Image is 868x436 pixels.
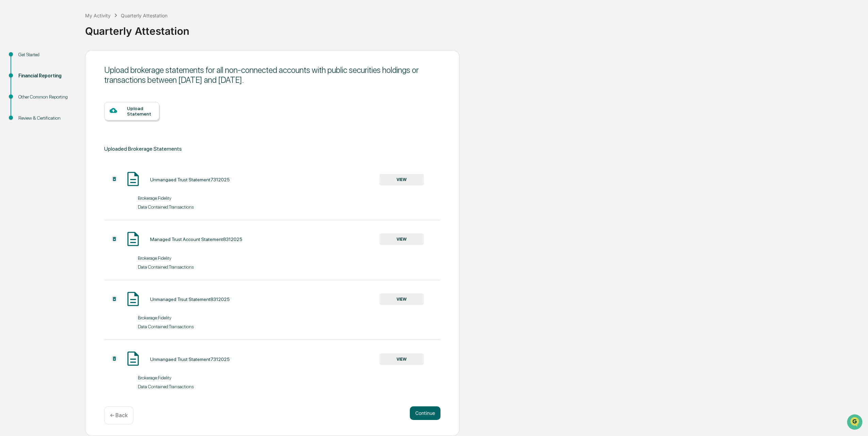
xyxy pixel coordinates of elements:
[846,414,865,432] iframe: Open customer support
[85,13,111,18] div: My Activity
[85,19,865,37] div: Quarterly Attestation
[380,354,424,365] button: VIEW
[125,170,142,187] img: Document Icon
[138,375,272,380] div: Brokerage: Fidelity
[150,297,230,302] div: Unmanaged Trsut Statement8312025
[380,174,424,185] button: VIEW
[138,255,272,261] div: Brokerage: Fidelity
[111,355,118,362] img: Additional Document Icon
[127,106,154,117] div: Upload Statement
[138,315,272,320] div: Brokerage: Fidelity
[14,86,44,93] span: Preclearance
[138,384,272,389] div: Data Contained: Transactions
[48,115,82,121] a: Powered byPylon
[104,65,440,85] div: Upload brokerage statements for all non-connected accounts with public securities holdings or tra...
[7,14,124,25] p: How can we help?
[150,237,242,242] div: Managed Trust Account Statement8312025
[18,115,74,122] div: Review & Certification
[104,144,440,154] div: Uploaded Brokerage Statements
[138,204,272,210] div: Data Contained: Transactions
[116,54,124,62] button: Start new chat
[47,83,87,95] a: 🗄️Attestations
[150,177,230,182] div: Unmangaed Trust Statement7312025
[111,176,118,182] img: Additional Document Icon
[125,350,142,367] img: Document Icon
[49,87,55,92] div: 🗄️
[23,59,86,64] div: We're available if you need us!
[110,412,128,419] p: ← Back
[150,357,230,362] div: Unmangaed Trust Statement7312025
[18,51,74,58] div: Get Started
[138,195,272,201] div: Brokerage: Fidelity
[23,52,112,59] div: Start new chat
[380,234,424,245] button: VIEW
[7,52,19,64] img: 1746055101610-c473b297-6a78-478c-a979-82029cc54cd1
[125,290,142,307] img: Document Icon
[7,100,12,105] div: 🔎
[380,294,424,305] button: VIEW
[125,230,142,247] img: Document Icon
[121,13,167,18] div: Quarterly Attestation
[68,116,82,121] span: Pylon
[18,72,74,79] div: Financial Reporting
[4,83,47,95] a: 🖐️Preclearance
[7,87,12,92] div: 🖐️
[410,406,440,420] button: Continue
[111,236,118,242] img: Additional Document Icon
[138,324,272,329] div: Data Contained: Transactions
[138,264,272,270] div: Data Contained: Transactions
[18,93,74,101] div: Other Common Reporting
[111,296,118,302] img: Additional Document Icon
[4,96,46,108] a: 🔎Data Lookup
[14,99,43,106] span: Data Lookup
[56,86,84,93] span: Attestations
